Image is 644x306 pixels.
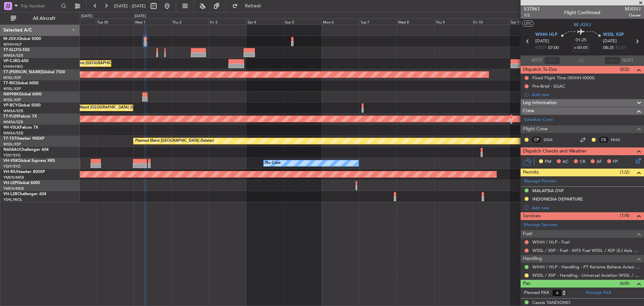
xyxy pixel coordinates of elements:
span: ELDT [615,45,626,51]
span: M-JGVJ [574,21,591,28]
a: Manage Permits [524,178,556,185]
span: M-JGVJ [3,37,18,41]
div: Fri 10 [472,18,509,25]
span: T7-RIC [3,81,16,85]
a: N8998KGlobal 6000 [3,92,42,96]
span: ATOT [531,57,542,64]
span: Handling [523,255,542,263]
span: VP-CJR [3,59,17,63]
input: Trip Number [20,1,59,11]
span: Crew [523,107,534,115]
span: MJGVJ [625,5,641,12]
a: VHHH/HKG [3,64,23,69]
label: Planned PAX [524,290,549,296]
a: VP-BCYGlobal 5000 [3,103,41,107]
button: All Aircraft [7,13,73,24]
span: T7-ELLY [3,48,18,52]
a: WSSL / XSP - Handling - Universal Aviation WSSL / XSP [532,272,641,278]
span: T7-PJ29 [3,115,18,119]
a: YSHL/WOL [3,197,22,202]
a: WSSL/XSP [3,75,21,80]
span: (1/4) [620,212,630,219]
a: N604AUChallenger 604 [3,148,49,152]
span: Owner [625,12,641,18]
div: Tue 30 [96,18,133,25]
span: VH-L2B [3,192,17,196]
span: All Aircraft [17,16,71,21]
input: --:-- [544,56,560,64]
div: Add new [532,205,641,211]
span: 1/2 [524,12,540,18]
span: VH-VSK [3,159,18,163]
div: [DATE] [81,13,93,19]
a: VH-VSKGlobal Express XRS [3,159,55,163]
a: DDA [544,137,559,143]
span: 07:00 [548,45,559,51]
span: (1/2) [620,169,630,176]
a: NHG [611,137,626,143]
button: UTC [522,20,534,27]
a: VH-LEPGlobal 6000 [3,181,40,185]
span: Leg Information [523,99,557,107]
a: WMSA/SZB [3,131,23,136]
a: WMSA/SZB [3,53,23,58]
span: ALDT [622,57,633,64]
span: Dispatch Checks and Weather [523,147,587,155]
div: MALAYSIA OVF [532,188,564,193]
span: 537861 [524,5,540,12]
span: AC [562,159,569,165]
a: 9H-VSLKFalcon 7X [3,126,38,130]
span: CR [580,159,585,165]
a: T7-[PERSON_NAME]Global 7500 [3,70,65,74]
a: WMSA/SZB [3,120,23,125]
a: WIHH/HLP [3,42,22,47]
div: Flight Confirmed [564,9,600,16]
a: M-JGVJGlobal 5000 [3,37,41,41]
div: CP [531,136,542,143]
span: VP-BCY [3,103,18,107]
div: CS [598,136,609,143]
a: WSSL/XSP [3,97,21,102]
a: WIHH / HLP - Handling - PT Karisma Bahana Aviasi WIHH / HLP [532,264,641,270]
div: Thu 2 [171,18,209,25]
div: INDONESIA DEPARTURE [532,196,583,202]
span: T7-TST [3,137,16,141]
div: Mon 6 [322,18,359,25]
span: 01:25 [576,37,586,44]
span: WIHH HLP [535,32,557,38]
span: (0/2) [620,66,630,73]
a: WSSL/XSP [3,86,21,91]
span: (6/6) [620,280,630,287]
div: Pre-Brief - SGAC [532,83,565,89]
span: Fuel [523,230,532,238]
a: Schedule Crew [524,117,553,123]
div: Wed 1 [133,18,171,25]
div: Sat 11 [509,18,547,25]
div: No Crew [265,158,281,168]
a: T7-PJ29Falcon 7X [3,115,37,119]
span: [DATE] [603,38,617,45]
div: Tue 7 [359,18,397,25]
a: WSSL/XSP [3,142,21,147]
span: Flight Crew [523,125,548,133]
a: VP-CJRG-650 [3,59,29,63]
div: Thu 9 [434,18,472,25]
a: WMSA/SZB [3,108,23,114]
span: N8998K [3,92,19,96]
span: 08:25 [603,45,614,51]
a: YSSY/SYD [3,164,20,169]
button: Refresh [229,1,269,11]
span: T7-[PERSON_NAME] [3,70,42,74]
a: WIHH / HLP - Fuel [532,239,570,245]
a: YMEN/MEB [3,186,24,191]
span: WSSL XSP [603,32,624,38]
a: VH-L2BChallenger 604 [3,192,46,196]
div: Fri 3 [209,18,246,25]
div: Sun 5 [284,18,321,25]
div: Planned Maint [GEOGRAPHIC_DATA] (Seletar) [135,136,214,146]
span: Pax [523,280,530,288]
span: FP [613,159,618,165]
span: Refresh [239,4,267,8]
span: AF [596,159,602,165]
a: T7-TSTHawker 900XP [3,137,44,141]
